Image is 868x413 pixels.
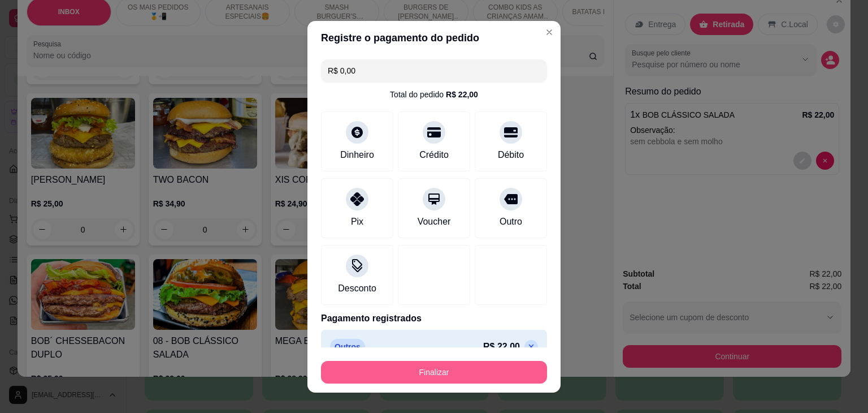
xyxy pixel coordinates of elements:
div: Crédito [419,148,449,162]
div: Pix [351,215,363,229]
div: Dinheiro [340,148,374,162]
input: Ex.: hambúrguer de cordeiro [328,59,540,82]
p: Outros [330,339,365,355]
button: Close [540,23,558,41]
div: Outro [500,215,522,229]
p: Pagamento registrados [321,312,547,325]
header: Registre o pagamento do pedido [307,21,561,55]
div: Voucher [418,215,451,229]
button: Finalizar [321,361,547,384]
div: Total do pedido [390,89,478,100]
div: R$ 22,00 [446,89,478,100]
div: Débito [498,148,524,162]
div: Desconto [338,282,376,295]
p: R$ 22,00 [483,340,520,354]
